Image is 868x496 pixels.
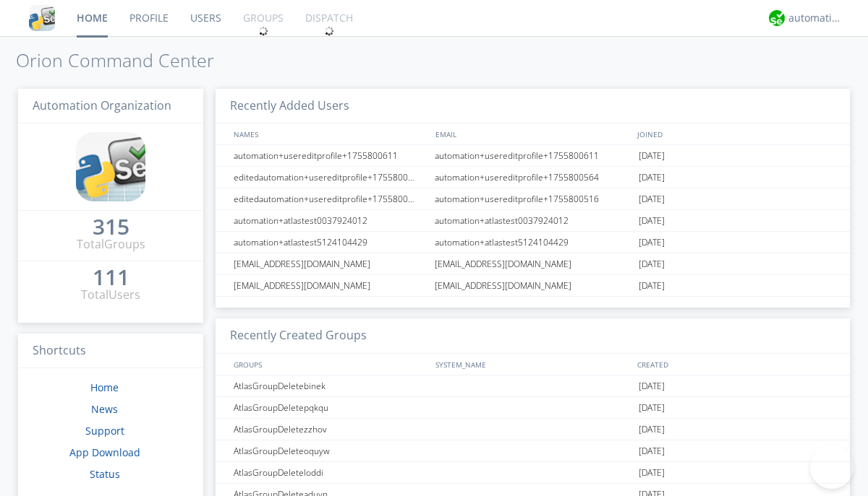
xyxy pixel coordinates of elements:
h3: Recently Added Users [216,89,850,124]
span: [DATE] [639,440,665,462]
span: [DATE] [639,145,665,167]
a: [EMAIL_ADDRESS][DOMAIN_NAME][EMAIL_ADDRESS][DOMAIN_NAME][DATE] [216,253,850,275]
div: NAMES [230,123,428,144]
div: automation+atlas [788,11,843,25]
h3: Recently Created Groups [216,318,850,354]
a: AtlasGroupDeletezzhov[DATE] [216,419,850,440]
div: automation+atlastest5124104429 [431,232,635,253]
div: EMAIL [432,123,634,144]
a: Support [85,424,124,438]
div: [EMAIL_ADDRESS][DOMAIN_NAME] [230,253,430,274]
div: AtlasGroupDeletepqkqu [230,397,430,418]
div: automation+atlastest0037924012 [431,210,635,231]
div: 315 [93,219,129,234]
img: cddb5a64eb264b2086981ab96f4c1ba7 [76,132,145,201]
span: [DATE] [639,462,665,484]
div: automation+usereditprofile+1755800516 [431,188,635,209]
img: spin.svg [324,26,334,36]
span: [DATE] [639,167,665,188]
div: SYSTEM_NAME [432,354,634,375]
div: [EMAIL_ADDRESS][DOMAIN_NAME] [431,275,635,296]
a: 315 [93,219,129,236]
div: automation+usereditprofile+1755800611 [230,145,430,166]
a: automation+atlastest0037924012automation+atlastest0037924012[DATE] [216,210,850,232]
a: AtlasGroupDeleteoquyw[DATE] [216,440,850,462]
div: [EMAIL_ADDRESS][DOMAIN_NAME] [230,275,430,296]
span: [DATE] [639,419,665,440]
div: Total Groups [77,236,145,253]
a: 111 [93,270,129,287]
div: automation+usereditprofile+1755800611 [431,145,635,166]
div: JOINED [634,123,836,144]
img: d2d01cd9b4174d08988066c6d424eccd [769,10,785,26]
img: spin.svg [258,26,268,36]
div: editedautomation+usereditprofile+1755800516 [230,188,430,209]
a: Status [90,467,120,481]
span: [DATE] [639,275,665,297]
div: AtlasGroupDeleteloddi [230,462,430,483]
a: Home [90,380,119,394]
div: 111 [93,270,129,284]
a: News [91,402,118,416]
span: [DATE] [639,397,665,419]
span: [DATE] [639,210,665,232]
a: automation+usereditprofile+1755800611automation+usereditprofile+1755800611[DATE] [216,145,850,167]
span: [DATE] [639,253,665,275]
iframe: Toggle Customer Support [810,445,854,489]
div: AtlasGroupDeletebinek [230,375,430,396]
div: GROUPS [230,354,428,375]
span: Automation Organization [33,97,171,113]
span: [DATE] [639,232,665,253]
span: [DATE] [639,188,665,210]
a: App Download [69,445,140,459]
div: AtlasGroupDeleteoquyw [230,440,430,461]
div: automation+atlastest5124104429 [230,232,430,253]
a: automation+atlastest5124104429automation+atlastest5124104429[DATE] [216,232,850,253]
span: [DATE] [639,375,665,397]
div: [EMAIL_ADDRESS][DOMAIN_NAME] [431,253,635,274]
a: AtlasGroupDeletebinek[DATE] [216,375,850,397]
div: AtlasGroupDeletezzhov [230,419,430,440]
div: CREATED [634,354,836,375]
h3: Shortcuts [18,334,203,369]
div: automation+usereditprofile+1755800564 [431,167,635,188]
div: Total Users [81,287,140,303]
img: cddb5a64eb264b2086981ab96f4c1ba7 [29,5,55,31]
a: AtlasGroupDeleteloddi[DATE] [216,462,850,484]
a: [EMAIL_ADDRESS][DOMAIN_NAME][EMAIL_ADDRESS][DOMAIN_NAME][DATE] [216,275,850,297]
a: editedautomation+usereditprofile+1755800516automation+usereditprofile+1755800516[DATE] [216,188,850,210]
div: automation+atlastest0037924012 [230,210,430,231]
a: AtlasGroupDeletepqkqu[DATE] [216,397,850,419]
div: editedautomation+usereditprofile+1755800564 [230,167,430,188]
a: editedautomation+usereditprofile+1755800564automation+usereditprofile+1755800564[DATE] [216,167,850,188]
